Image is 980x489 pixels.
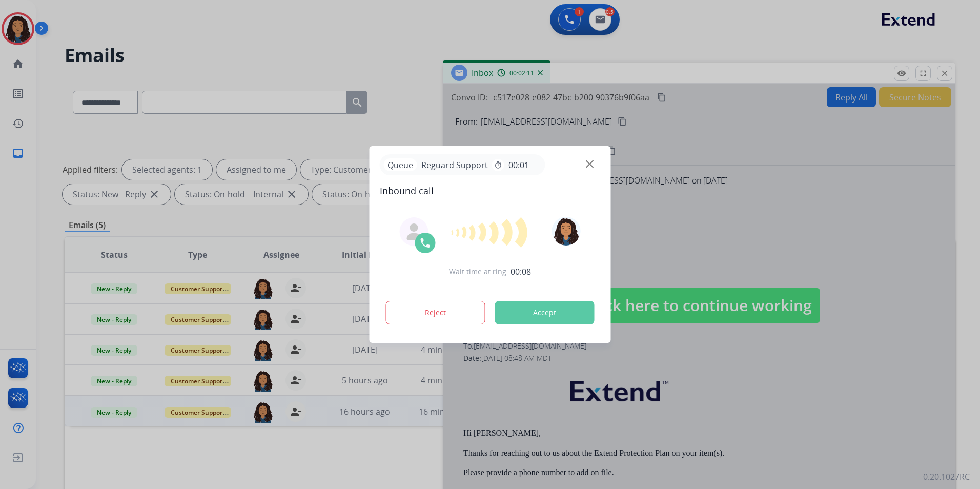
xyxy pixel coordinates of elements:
[449,267,508,277] span: Wait time at ring:
[417,159,492,171] span: Reguard Support
[406,223,422,240] img: agent-avatar
[384,158,417,171] p: Queue
[494,161,502,169] mat-icon: timer
[419,237,432,249] img: call-icon
[495,301,595,324] button: Accept
[511,266,531,278] span: 00:08
[380,184,601,198] span: Inbound call
[586,160,594,168] img: close-button
[923,471,970,483] p: 0.20.1027RC
[386,301,485,324] button: Reject
[552,217,580,246] img: avatar
[508,159,529,171] span: 00:01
